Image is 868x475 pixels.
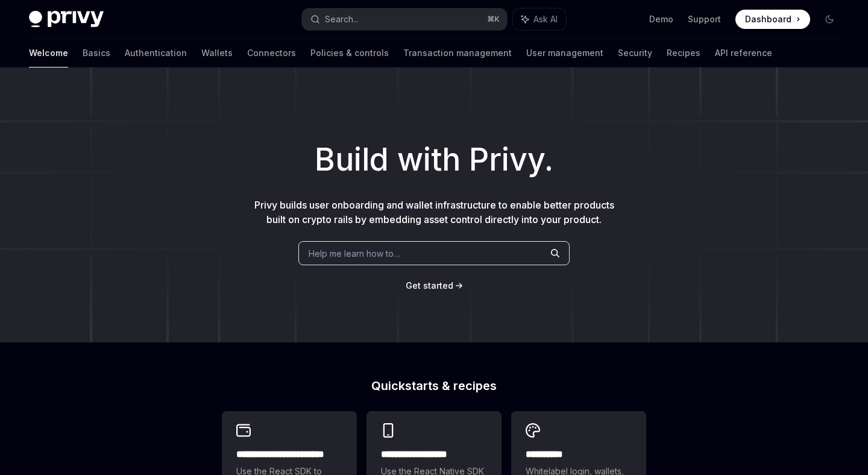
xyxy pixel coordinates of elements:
a: Authentication [125,39,187,68]
a: Connectors [247,39,296,68]
a: Welcome [29,39,68,68]
a: Dashboard [735,10,810,29]
h2: Quickstarts & recipes [222,380,646,392]
a: Get started [406,280,453,292]
a: Transaction management [403,39,512,68]
span: ⌘ K [487,14,500,24]
button: Search...⌘K [302,8,506,30]
span: Help me learn how to… [309,247,400,260]
span: Privy builds user onboarding and wallet infrastructure to enable better products built on crypto ... [254,199,614,225]
a: Basics [83,39,110,68]
span: Get started [406,280,453,291]
a: Support [688,13,721,25]
a: Recipes [667,39,700,68]
button: Toggle dark mode [820,10,839,29]
span: Dashboard [745,13,791,25]
a: Demo [649,13,673,25]
a: User management [526,39,603,68]
a: Wallets [201,39,233,68]
a: Security [618,39,652,68]
a: Policies & controls [310,39,389,68]
div: Search... [325,12,359,27]
span: Ask AI [533,13,558,25]
h1: Build with Privy. [19,136,849,183]
button: Ask AI [513,8,566,30]
img: dark logo [29,11,104,28]
a: API reference [715,39,772,68]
